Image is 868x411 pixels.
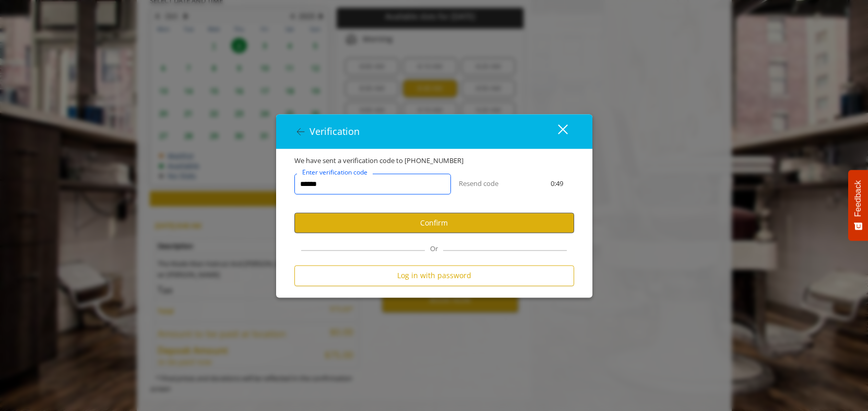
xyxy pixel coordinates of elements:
[294,213,574,233] button: Confirm
[539,121,574,142] button: close dialog
[297,168,373,178] label: Enter verification code
[459,179,498,190] button: Resend code
[287,155,582,166] div: We have sent a verification code to [PHONE_NUMBER]
[294,266,574,286] button: Log in with password
[532,179,581,190] div: 0:49
[848,170,868,241] button: Feedback - Show survey
[310,125,360,138] span: Verification
[425,244,443,254] span: Or
[546,123,567,139] div: close dialog
[294,174,451,195] input: verificationCodeText
[853,180,863,217] span: Feedback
